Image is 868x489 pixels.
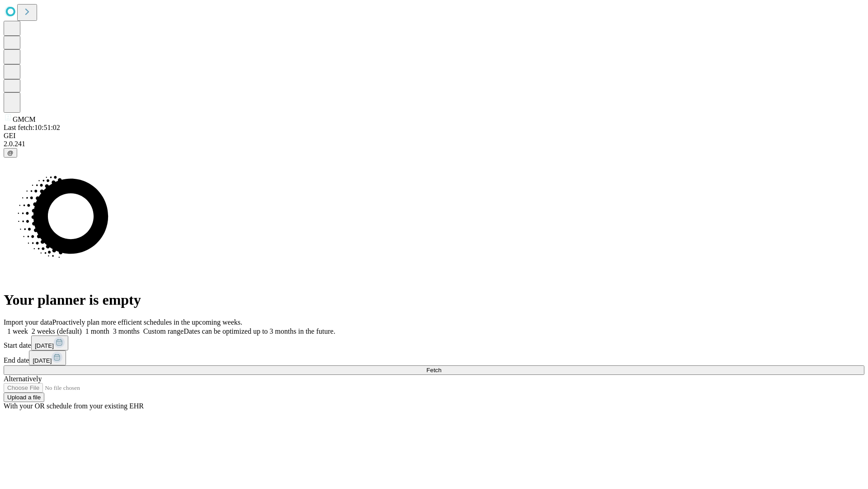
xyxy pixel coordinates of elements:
[4,375,42,383] span: Alternatively
[32,327,82,335] span: 2 weeks (default)
[35,342,54,349] span: [DATE]
[4,365,864,375] button: Fetch
[4,124,60,131] span: Last fetch: 10:51:02
[4,292,864,308] h1: Your planner is empty
[4,132,864,140] div: GEI
[31,336,68,350] button: [DATE]
[85,327,109,335] span: 1 month
[184,327,335,335] span: Dates can be optimized up to 3 months in the future.
[52,318,242,326] span: Proactively plan more efficient schedules in the upcoming weeks.
[4,336,864,350] div: Start date
[4,402,144,410] span: With your OR schedule from your existing EHR
[4,148,17,158] button: @
[33,357,52,364] span: [DATE]
[4,393,44,402] button: Upload a file
[13,115,36,123] span: GMCM
[7,149,14,156] span: @
[426,367,441,374] span: Fetch
[143,327,184,335] span: Custom range
[4,140,864,148] div: 2.0.241
[7,327,28,335] span: 1 week
[4,350,864,365] div: End date
[29,350,66,365] button: [DATE]
[4,318,52,326] span: Import your data
[113,327,140,335] span: 3 months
